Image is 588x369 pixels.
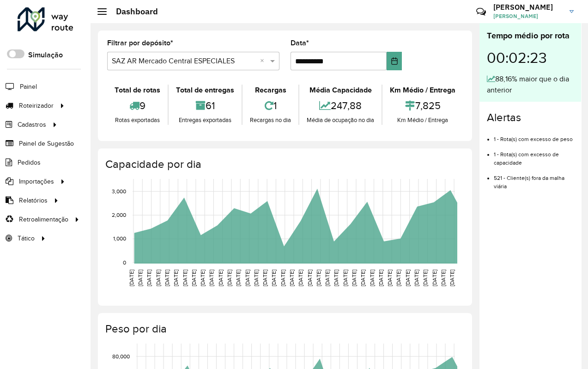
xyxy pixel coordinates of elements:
[19,139,74,148] span: Painel de Sugestão
[208,270,214,286] text: [DATE]
[271,270,277,286] text: [DATE]
[226,270,232,286] text: [DATE]
[493,3,563,12] h3: [PERSON_NAME]
[289,270,295,286] text: [DATE]
[369,270,375,286] text: [DATE]
[107,37,173,49] label: Filtrar por depósito
[105,158,463,171] h4: Capacidade por dia
[487,30,574,42] div: Tempo médio por rota
[171,116,239,125] div: Entregas exportadas
[262,270,268,286] text: [DATE]
[387,52,401,70] button: Choose Date
[173,270,179,286] text: [DATE]
[302,116,379,125] div: Média de ocupação no dia
[245,85,296,96] div: Recargas
[342,270,348,286] text: [DATE]
[360,270,366,286] text: [DATE]
[487,74,574,96] div: 88,16% maior que o dia anterior
[235,270,241,286] text: [DATE]
[422,270,428,286] text: [DATE]
[324,270,330,286] text: [DATE]
[182,270,188,286] text: [DATE]
[471,2,491,22] a: Contato Rápido
[109,96,165,116] div: 9
[19,196,48,205] span: Relatórios
[105,322,463,336] h4: Peso por dia
[218,270,224,286] text: [DATE]
[19,215,68,224] span: Retroalimentação
[297,270,303,286] text: [DATE]
[494,167,574,191] li: 521 - Cliente(s) fora da malha viária
[200,270,206,286] text: [DATE]
[109,85,165,96] div: Total de rotas
[385,85,461,96] div: Km Médio / Entrega
[487,111,574,124] h4: Alertas
[302,85,379,96] div: Média Capacidade
[146,270,152,286] text: [DATE]
[302,96,379,116] div: 247,88
[387,270,393,286] text: [DATE]
[307,270,313,286] text: [DATE]
[112,353,130,359] text: 80,000
[137,270,143,286] text: [DATE]
[494,143,574,167] li: 1 - Rota(s) com excesso de capacidade
[351,270,357,286] text: [DATE]
[260,55,268,67] span: Clear all
[413,270,419,286] text: [DATE]
[191,270,197,286] text: [DATE]
[405,270,411,286] text: [DATE]
[494,128,574,143] li: 1 - Rota(s) com excesso de peso
[431,270,437,286] text: [DATE]
[112,188,126,194] text: 3,000
[171,85,239,96] div: Total de entregas
[395,270,401,286] text: [DATE]
[19,101,54,111] span: Roteirizador
[280,270,286,286] text: [DATE]
[385,116,461,125] div: Km Médio / Entrega
[28,49,63,61] label: Simulação
[128,270,134,286] text: [DATE]
[123,259,126,265] text: 0
[113,236,126,242] text: 1,000
[291,37,309,49] label: Data
[487,42,574,74] div: 00:02:23
[493,12,563,20] span: [PERSON_NAME]
[378,270,384,286] text: [DATE]
[253,270,259,286] text: [DATE]
[244,270,250,286] text: [DATE]
[20,82,37,92] span: Painel
[18,234,35,243] span: Tático
[18,120,46,129] span: Cadastros
[449,270,455,286] text: [DATE]
[18,158,41,167] span: Pedidos
[245,96,296,116] div: 1
[107,6,158,17] h2: Dashboard
[164,270,170,286] text: [DATE]
[440,270,446,286] text: [DATE]
[385,96,461,116] div: 7,825
[109,116,165,125] div: Rotas exportadas
[19,177,54,186] span: Importações
[333,270,339,286] text: [DATE]
[155,270,161,286] text: [DATE]
[245,116,296,125] div: Recargas no dia
[171,96,239,116] div: 61
[112,212,126,218] text: 2,000
[315,270,321,286] text: [DATE]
